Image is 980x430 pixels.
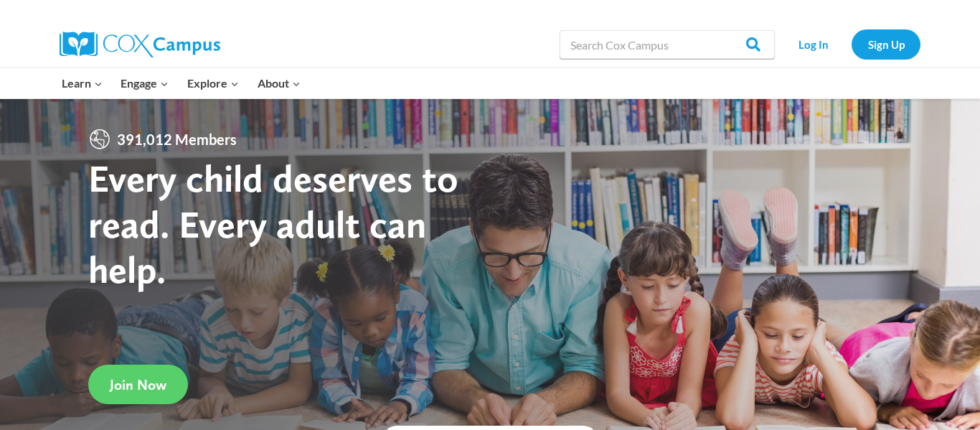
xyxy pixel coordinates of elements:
a: Log In [782,29,844,59]
input: Search Cox Campus [560,30,775,59]
span: About [258,74,301,93]
span: 391,012 Members [111,128,242,151]
strong: Every child deserves to read. Every adult can help. [88,155,458,292]
a: Join Now [88,365,188,404]
nav: Primary Navigation [52,68,309,98]
span: Explore [187,74,239,93]
span: Join Now [110,376,166,393]
a: Sign Up [852,29,920,59]
nav: Secondary Navigation [782,29,920,59]
span: Learn [62,74,103,93]
span: Engage [121,74,169,93]
img: Cox Campus [60,32,220,57]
